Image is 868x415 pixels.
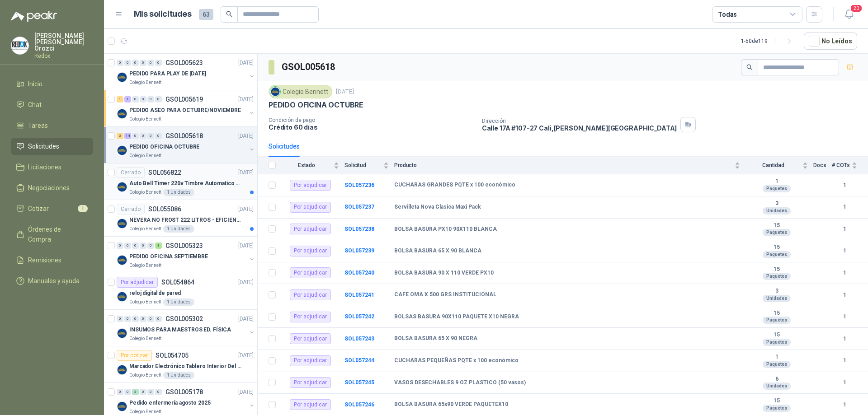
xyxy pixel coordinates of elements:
div: Unidades [763,382,791,390]
th: Cantidad [745,157,813,174]
b: 3 [745,288,808,295]
p: GSOL005178 [165,389,203,395]
div: Por adjudicar [290,355,331,366]
div: Por adjudicar [290,246,331,256]
b: BOLSA BASURA 65 X 90 NEGRA [394,335,477,342]
p: GSOL005623 [165,60,203,66]
p: Crédito 60 días [269,123,475,131]
div: Por cotizar [117,350,152,361]
b: SOL057236 [344,182,374,188]
p: [DATE] [238,278,254,287]
span: Licitaciones [28,162,61,172]
p: SOL054705 [156,352,189,359]
a: Por cotizarSOL054705[DATE] Company LogoMarcador Electrónico Tablero Interior Del Día Del Juego Pa... [104,346,257,383]
div: 0 [132,133,139,139]
img: Company Logo [117,182,127,192]
div: 0 [124,242,131,249]
div: 0 [132,242,139,249]
img: Company Logo [270,87,280,97]
div: 0 [155,60,162,66]
a: Negociaciones [11,179,93,196]
a: Remisiones [11,252,93,269]
b: BOLSA BASURA 65x90 VERDE PAQUETEX10 [394,401,508,408]
a: SOL057237 [344,204,374,210]
a: Tareas [11,117,93,134]
span: Chat [28,100,42,110]
div: 0 [132,96,139,103]
div: 0 [140,316,146,322]
p: [DATE] [238,132,254,140]
img: Company Logo [117,108,127,119]
div: 0 [155,316,162,322]
b: 1 [745,354,808,361]
div: Paquetes [763,361,791,368]
span: Cantidad [745,162,801,168]
p: Redox [34,53,93,59]
div: 0 [124,60,131,66]
img: Company Logo [117,145,127,156]
div: 1 [124,96,131,103]
p: GSOL005618 [165,133,203,139]
div: 1 Unidades [163,189,194,196]
div: 1 [117,96,123,103]
div: 14 [124,133,131,139]
a: Licitaciones [11,159,93,176]
a: 0 0 0 0 0 0 GSOL005623[DATE] Company LogoPEDIDO PARA PLAY DE [DATE]Colegio Bennett [117,57,255,86]
b: SOL057245 [344,379,374,386]
img: Company Logo [11,37,28,54]
b: 1 [832,225,857,233]
a: SOL057246 [344,401,374,408]
a: Manuales y ayuda [11,272,93,289]
a: Inicio [11,75,93,93]
p: Colegio Bennett [129,298,161,306]
span: Producto [394,162,733,168]
img: Company Logo [117,255,127,266]
a: SOL057240 [344,270,374,276]
div: 0 [155,389,162,395]
img: Logo peakr [11,11,57,22]
b: 1 [832,312,857,321]
p: Colegio Bennett [129,189,161,196]
div: 0 [140,60,146,66]
div: Paquetes [763,273,791,280]
div: Paquetes [763,229,791,236]
div: 0 [117,316,123,322]
span: Negociaciones [28,183,70,193]
div: Paquetes [763,405,791,412]
div: 0 [147,316,154,322]
span: # COTs [832,162,850,168]
a: SOL057242 [344,313,374,320]
b: BOLSAS BASURA 90X110 PAQUETE X10 NEGRA [394,313,519,321]
b: 15 [745,331,808,339]
p: GSOL005323 [165,242,203,249]
p: [PERSON_NAME] [PERSON_NAME] Orozci [34,33,93,51]
div: 0 [132,316,139,322]
div: Unidades [763,207,791,214]
a: Solicitudes [11,138,93,155]
p: [DATE] [238,315,254,323]
div: 0 [140,242,146,249]
span: Solicitudes [28,141,59,151]
a: 2 14 0 0 0 0 GSOL005618[DATE] Company LogoPEDIDO OFICINA OCTUBREColegio Bennett [117,131,255,159]
button: 20 [841,6,857,23]
div: 0 [147,242,154,249]
div: 1 Unidades [163,372,194,379]
p: Colegio Bennett [129,225,161,233]
p: [DATE] [238,95,254,104]
div: 0 [140,133,146,139]
div: Por adjudicar [290,180,331,191]
b: SOL057241 [344,292,374,298]
p: [DATE] [238,242,254,250]
h3: GSOL005618 [282,60,336,74]
p: Marcador Electrónico Tablero Interior Del Día Del Juego Para Luchar, El Baloncesto O El Voleibol [129,362,242,371]
p: GSOL005302 [165,316,203,322]
div: Solicitudes [269,141,300,151]
div: 0 [147,389,154,395]
p: [DATE] [238,168,254,177]
p: PEDIDO OFICINA OCTUBRE [129,143,199,151]
b: BOLSA BASURA PX10 90X110 BLANCA [394,226,497,233]
div: Por adjudicar [290,267,331,278]
a: SOL057239 [344,247,374,254]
